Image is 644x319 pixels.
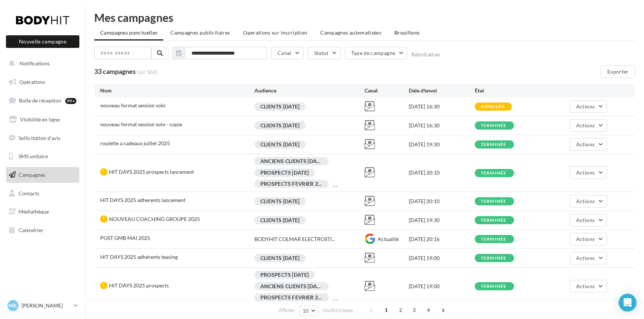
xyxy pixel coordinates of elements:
div: terminée [481,199,507,204]
span: Calendrier [19,227,43,233]
div: annulée [481,104,505,109]
button: Canal [271,47,304,59]
button: Nouvelle campagne [6,35,79,48]
button: Notifications [4,56,78,71]
span: 33 campagnes [94,67,136,75]
span: Actualité [378,236,399,242]
a: Boîte de réception99+ [4,92,81,108]
button: Réinitialiser [411,52,441,58]
div: [DATE] 19:30 [409,217,475,224]
span: Boîte de réception [19,97,61,104]
span: Afficher [279,307,295,314]
span: HIT DAYS 2025 adherents lancement [100,197,185,203]
button: Actions [570,252,607,264]
div: Canal [365,87,409,94]
span: BODYHIT COLMAR ELECTROSTI... [254,235,335,243]
button: Statut [308,47,341,59]
span: 4 [423,304,435,316]
button: Exporter [601,65,635,78]
a: MK [PERSON_NAME] [6,299,79,313]
a: Opérations [4,74,81,90]
div: [DATE] 16:30 [409,122,475,129]
a: Visibilité en ligne [4,112,81,127]
span: Brouillons [394,29,420,36]
div: [DATE] 20:16 [409,235,475,243]
span: (sur 360) [137,68,157,76]
span: Actions [576,236,595,242]
a: Contacts [4,186,81,201]
div: ANCIENS CLIENTS [DATE] [254,157,329,165]
span: Actions [576,141,595,147]
span: Contacts [19,190,39,196]
div: terminée [481,284,507,289]
a: Campagnes [4,167,81,183]
div: ... [333,181,338,189]
button: Type de campagne [345,47,408,59]
div: [DATE] 19:00 [409,254,475,262]
div: PROSPECTS [DATE] [254,169,315,177]
div: CLIENTS [DATE] [254,102,306,111]
span: Visibilité en ligne [20,116,60,123]
div: terminée [481,142,507,147]
span: HIT DAYS 2025 adhérents teasing [100,254,178,260]
button: 10 [299,306,318,316]
div: État [475,87,541,94]
span: Sollicitation d'avis [19,134,60,141]
span: nouveau format session solo [100,102,165,108]
span: NOUVEAU COACHING GROUPE 2025 [109,216,200,222]
span: Opérations [19,79,45,85]
div: Audience [254,87,365,94]
button: Actions [570,280,607,293]
span: MK [9,302,17,309]
span: Campagnes [19,172,45,178]
div: CLIENTS [DATE] [254,140,306,149]
button: Actions [570,214,607,227]
a: Médiathèque [4,204,81,219]
span: Campagnes automatisées [321,29,382,36]
div: terminée [481,171,507,176]
a: SMS unitaire [4,149,81,164]
div: terminée [481,123,507,128]
span: 1 [381,304,392,316]
div: [DATE] 16:30 [409,103,475,110]
span: POST GMB MAI 2025 [100,235,150,241]
span: Actions [576,198,595,204]
div: Date d'envoi [409,87,475,94]
div: terminée [481,237,507,242]
button: Actions [570,233,607,245]
span: Actions [576,103,595,110]
div: ... [333,294,338,302]
p: [PERSON_NAME] [22,302,71,309]
div: terminée [481,256,507,261]
div: PROSPECTS [DATE] [254,271,315,279]
span: roulette a cadeaux juillet 2025 [100,140,170,146]
span: Notifications [20,60,50,66]
span: Médiathèque [19,208,49,215]
div: [DATE] 20:10 [409,198,475,205]
button: Actions [570,166,607,179]
a: Calendrier [4,222,81,238]
div: 99+ [65,98,76,104]
span: Actions [576,255,595,261]
div: PROSPECTS FEVRIER 2025 [254,293,329,302]
div: CLIENTS [DATE] [254,197,306,205]
div: Open Intercom Messenger [619,294,637,312]
span: 3 [408,304,420,316]
a: Sollicitation d'avis [4,130,81,146]
div: PROSPECTS FEVRIER 2025 [254,180,329,188]
button: Actions [570,138,607,151]
div: [DATE] 19:30 [409,141,475,148]
span: 2 [395,304,407,316]
span: Actions [576,122,595,128]
div: CLIENTS [DATE] [254,121,306,130]
div: CLIENTS [DATE] [254,254,306,262]
button: Actions [570,119,607,132]
span: HIT DAYS 2025 prospects lancement [109,169,194,175]
div: Mes campagnes [94,12,635,23]
span: SMS unitaire [19,153,48,159]
div: [DATE] 20:10 [409,169,475,176]
span: Actions [576,283,595,289]
span: Operations sur inscription [243,29,307,36]
span: Actions [576,217,595,223]
span: Campagnes publicitaires [170,29,230,36]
